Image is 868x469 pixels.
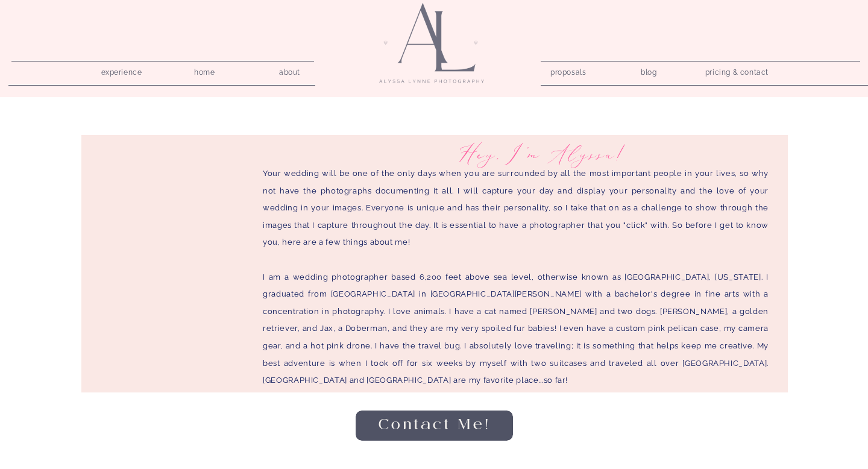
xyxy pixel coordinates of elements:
[550,65,585,76] a: proposals
[187,65,222,76] a: home
[446,143,640,158] h1: hey, I'm Alyssa!
[700,65,773,81] a: pricing & contact
[632,65,666,76] a: blog
[263,165,769,385] p: Your wedding will be one of the only days when you are surrounded by all the most important peopl...
[272,65,307,76] a: about
[93,65,150,76] a: experience
[368,416,501,434] a: Contact Me!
